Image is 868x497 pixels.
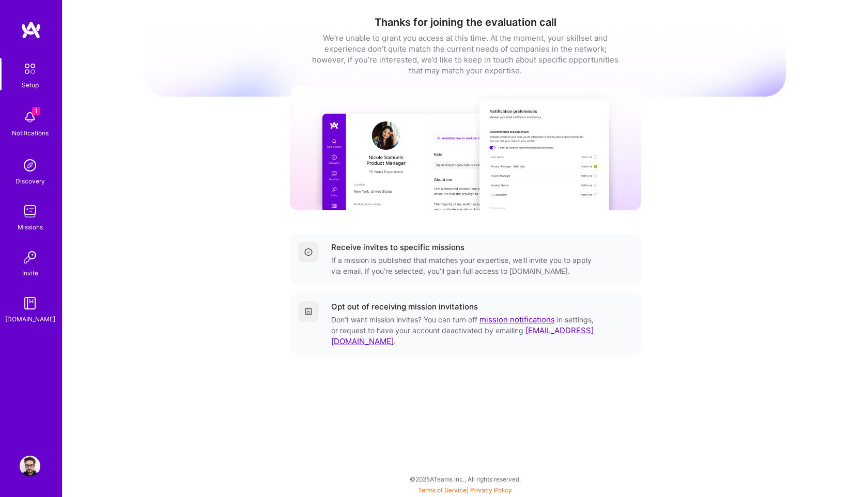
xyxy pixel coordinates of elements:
div: [DOMAIN_NAME] [5,314,55,324]
a: Terms of Service [418,486,467,494]
div: If a mission is published that matches your expertise, we'll invite you to apply via email. If yo... [331,255,596,276]
img: setup [19,58,41,80]
img: User Avatar [20,456,40,476]
img: Getting started [304,307,313,316]
img: teamwork [20,201,40,222]
div: Receive invites to specific missions [331,242,464,253]
div: We’re unable to grant you access at this time. At the moment, your skillset and experience don’t ... [311,33,621,76]
span: 1 [32,107,40,115]
div: Discovery [16,176,45,187]
div: Missions [18,222,43,232]
div: Notifications [12,128,49,138]
img: curated missions [290,86,641,210]
div: Opt out of receiving mission invitations [331,301,478,312]
a: User Avatar [17,456,43,476]
img: guide book [20,293,40,314]
span: | [418,486,512,494]
img: Completed [304,248,313,256]
div: Setup [22,80,39,90]
img: discovery [20,155,40,176]
h1: Thanks for joining the evaluation call [145,16,786,28]
img: logo [21,21,41,39]
img: Invite [20,247,40,268]
a: mission notifications [479,315,555,324]
a: Privacy Policy [470,486,512,494]
div: Don’t want mission invites? You can turn off in settings, or request to have your account deactiv... [331,314,596,347]
div: Invite [22,268,38,278]
img: bell [20,107,40,128]
div: © 2025 ATeams Inc., All rights reserved. [62,466,868,492]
